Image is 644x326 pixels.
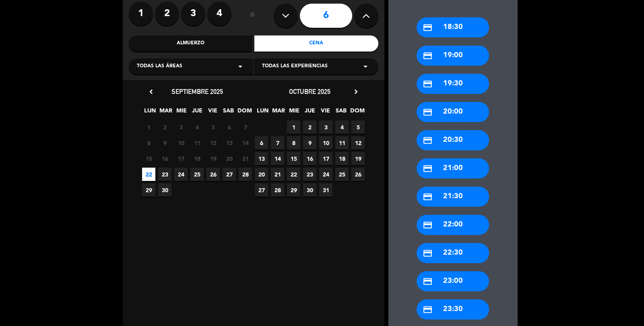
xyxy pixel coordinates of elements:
[256,106,269,119] span: LUN
[423,135,433,145] i: credit_card
[287,136,300,150] span: 8
[351,168,365,181] span: 26
[303,136,316,150] span: 9
[423,248,433,258] i: credit_card
[142,168,155,181] span: 22
[319,106,332,119] span: VIE
[287,152,300,165] span: 15
[158,136,171,150] span: 9
[206,136,220,150] span: 12
[303,183,316,197] span: 30
[181,2,205,26] label: 3
[158,168,171,181] span: 23
[417,46,489,66] div: 19:00
[223,152,236,165] span: 20
[255,136,268,150] span: 6
[423,276,433,287] i: credit_card
[239,136,252,150] span: 14
[262,62,328,71] span: Todas las experiencias
[417,271,489,291] div: 23:00
[423,192,433,202] i: credit_card
[206,120,220,134] span: 5
[319,183,332,197] span: 31
[303,106,316,119] span: JUE
[158,183,171,197] span: 30
[206,168,220,181] span: 26
[335,120,349,134] span: 4
[190,120,204,134] span: 4
[423,305,433,315] i: credit_card
[207,2,231,26] label: 4
[287,120,300,134] span: 1
[423,23,433,33] i: credit_card
[335,152,349,165] span: 18
[137,62,182,71] span: Todas las áreas
[271,136,284,150] span: 7
[271,183,284,197] span: 28
[350,106,363,119] span: DOM
[319,152,332,165] span: 17
[239,152,252,165] span: 21
[303,152,316,165] span: 16
[206,106,219,119] span: VIE
[175,106,188,119] span: MIE
[223,136,236,150] span: 13
[319,120,332,134] span: 3
[303,120,316,134] span: 2
[174,136,188,150] span: 10
[142,183,155,197] span: 29
[222,106,235,119] span: SAB
[271,168,284,181] span: 21
[351,120,365,134] span: 5
[190,136,204,150] span: 11
[417,215,489,235] div: 22:00
[174,152,188,165] span: 17
[272,106,285,119] span: MAR
[155,2,179,26] label: 2
[417,74,489,94] div: 19:30
[335,136,349,150] span: 11
[190,152,204,165] span: 18
[417,102,489,122] div: 20:00
[351,152,365,165] span: 19
[319,136,332,150] span: 10
[158,152,171,165] span: 16
[255,183,268,197] span: 27
[417,299,489,320] div: 23:30
[361,62,370,71] i: arrow_drop_down
[239,120,252,134] span: 7
[417,17,489,37] div: 18:30
[289,87,330,96] span: octubre 2025
[142,120,155,134] span: 1
[255,168,268,181] span: 20
[190,106,204,119] span: JUE
[255,152,268,165] span: 13
[142,152,155,165] span: 15
[417,187,489,207] div: 21:30
[271,152,284,165] span: 14
[239,2,266,30] div: ó
[417,130,489,150] div: 20:30
[159,106,172,119] span: MAR
[303,168,316,181] span: 23
[254,35,378,52] div: Cena
[237,106,251,119] span: DOM
[334,106,348,119] span: SAB
[223,168,236,181] span: 27
[423,51,433,61] i: credit_card
[158,120,171,134] span: 2
[423,164,433,174] i: credit_card
[174,120,188,134] span: 3
[423,79,433,89] i: credit_card
[417,243,489,263] div: 22:30
[171,87,223,96] span: septiembre 2025
[142,136,155,150] span: 8
[423,220,433,230] i: credit_card
[147,87,155,96] i: chevron_left
[287,106,301,119] span: MIE
[335,168,349,181] span: 25
[129,35,253,52] div: Almuerzo
[235,62,245,71] i: arrow_drop_down
[174,168,188,181] span: 24
[129,2,153,26] label: 1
